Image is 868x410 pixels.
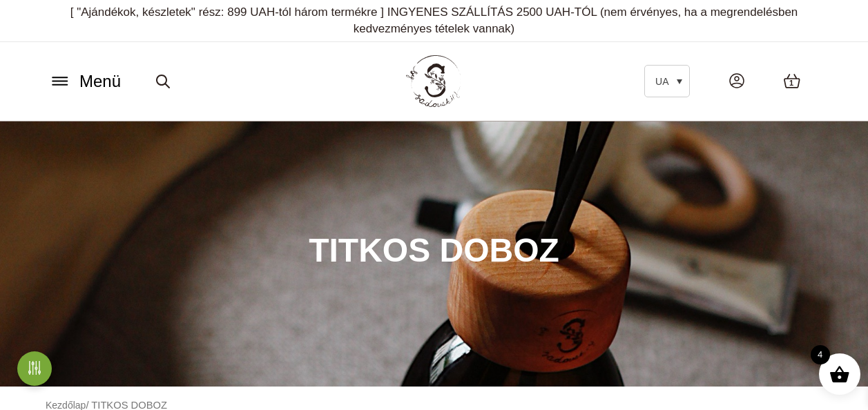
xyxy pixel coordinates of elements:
[655,76,668,87] span: UA
[769,59,815,103] a: 1
[406,55,461,107] img: ÍRTA: SADOVSKIY
[644,65,690,97] a: UA
[79,69,121,94] span: Menü
[45,68,125,95] button: Menü
[789,77,793,89] span: 1
[309,229,559,272] h1: TITKOS DOBOZ
[811,345,830,364] span: 4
